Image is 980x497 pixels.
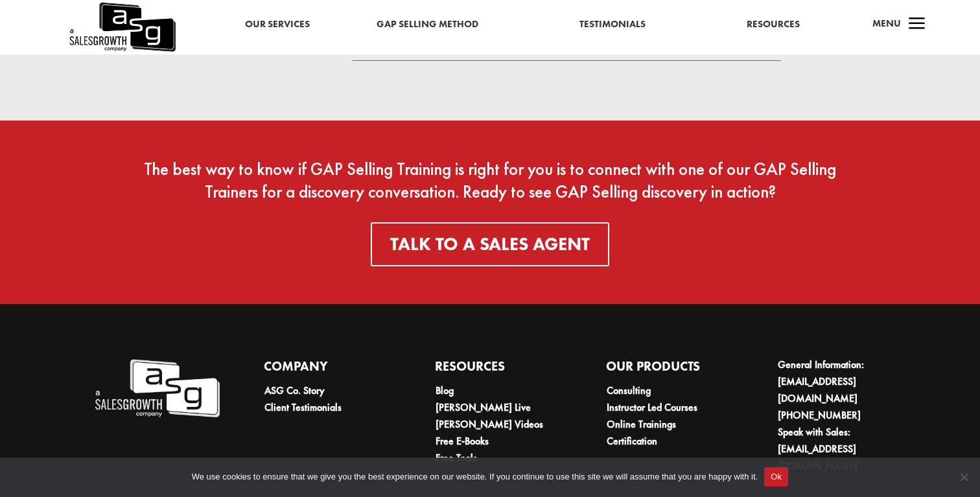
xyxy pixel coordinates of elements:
span: We use cookies to ensure that we give you the best experience on our website. If you continue to ... [192,470,758,483]
span: No [957,470,970,483]
h4: Our Products [606,356,732,382]
a: Consulting [607,384,651,397]
a: Client Testimonials [264,400,342,414]
h4: Company [264,356,390,382]
span: a [904,12,930,38]
a: Free Tools [436,451,477,465]
h4: Resources [435,356,561,382]
button: Ok [764,467,788,487]
img: A Sales Growth Company [93,356,220,421]
a: [PERSON_NAME] Live [436,400,531,414]
a: ASG Co. Story [264,384,325,397]
a: Our Services [245,16,310,33]
a: [PHONE_NUMBER] [778,408,861,422]
a: Free E-Books [436,434,489,448]
a: Certification [607,434,657,448]
a: Online Trainings [607,417,676,431]
a: [PERSON_NAME] Videos [436,417,543,431]
a: Instructor Led Courses [607,400,697,414]
span: The best way to know if GAP Selling Training is right for you is to connect with one of our GAP S... [144,157,836,203]
a: Gap Selling Method [377,16,478,33]
li: Speak with Sales: [778,424,904,474]
a: [EMAIL_ADDRESS][DOMAIN_NAME] [778,442,857,472]
span: Menu [872,17,901,30]
a: [EMAIL_ADDRESS][DOMAIN_NAME] [778,375,857,405]
a: Testimonials [579,16,646,33]
a: Blog [436,384,454,397]
a: Resources [747,16,800,33]
li: General Information: [778,356,904,407]
a: Talk to A Sales Agent [371,222,609,266]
